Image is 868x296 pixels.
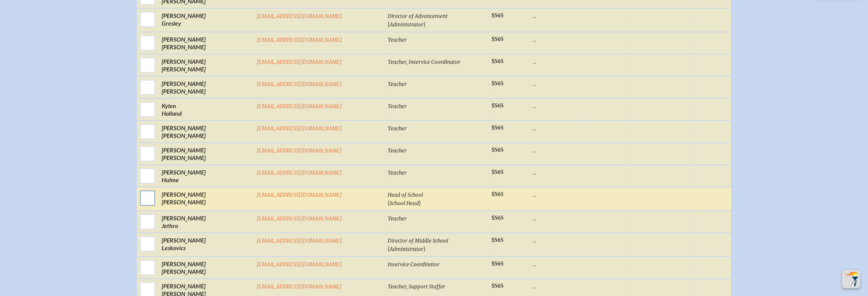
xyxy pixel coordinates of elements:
[492,169,504,175] span: $565
[419,199,421,206] span: )
[533,282,588,290] p: ...
[257,170,342,176] a: [EMAIL_ADDRESS][DOMAIN_NAME]
[257,283,342,290] a: [EMAIL_ADDRESS][DOMAIN_NAME]
[533,146,588,154] p: ...
[388,215,407,222] span: Teacher
[159,121,254,143] td: [PERSON_NAME] [PERSON_NAME]
[533,36,588,43] p: ...
[159,76,254,99] td: [PERSON_NAME] [PERSON_NAME]
[388,283,446,290] span: Teacher, Support Staffer
[257,37,342,43] a: [EMAIL_ADDRESS][DOMAIN_NAME]
[388,238,449,244] span: Director of Middle School
[492,237,504,243] span: $565
[388,81,407,87] span: Teacher
[390,246,424,252] span: Administrator
[257,59,342,65] a: [EMAIL_ADDRESS][DOMAIN_NAME]
[492,283,504,289] span: $565
[388,103,407,110] span: Teacher
[533,80,588,87] p: ...
[388,59,461,65] span: Teacher, Inservice Coordinator
[492,215,504,221] span: $565
[390,21,424,28] span: Administrator
[257,147,342,154] a: [EMAIL_ADDRESS][DOMAIN_NAME]
[424,20,426,27] span: )
[257,81,342,87] a: [EMAIL_ADDRESS][DOMAIN_NAME]
[257,103,342,110] a: [EMAIL_ADDRESS][DOMAIN_NAME]
[842,270,860,288] button: Scroll Top
[492,260,504,267] span: $565
[159,187,254,211] td: [PERSON_NAME] [PERSON_NAME]
[257,238,342,244] a: [EMAIL_ADDRESS][DOMAIN_NAME]
[388,13,448,19] span: Director of Advancement
[533,236,588,244] p: ...
[159,165,254,187] td: [PERSON_NAME] Hulme
[388,125,407,132] span: Teacher
[533,102,588,110] p: ...
[492,125,504,131] span: $565
[492,36,504,42] span: $565
[533,58,588,65] p: ...
[492,80,504,87] span: $565
[257,13,342,19] a: [EMAIL_ADDRESS][DOMAIN_NAME]
[159,54,254,76] td: [PERSON_NAME] [PERSON_NAME]
[492,191,504,197] span: $565
[390,200,419,207] span: School Head
[159,143,254,165] td: [PERSON_NAME] [PERSON_NAME]
[492,12,504,19] span: $565
[533,168,588,176] p: ...
[388,170,407,176] span: Teacher
[159,8,254,32] td: [PERSON_NAME] Gresley
[257,125,342,132] a: [EMAIL_ADDRESS][DOMAIN_NAME]
[388,147,407,154] span: Teacher
[388,20,390,27] span: (
[159,233,254,257] td: [PERSON_NAME] Leskovics
[492,147,504,153] span: $565
[844,272,859,287] img: To the top
[159,32,254,54] td: [PERSON_NAME] [PERSON_NAME]
[388,199,390,206] span: (
[257,192,342,198] a: [EMAIL_ADDRESS][DOMAIN_NAME]
[424,245,426,252] span: )
[388,245,390,252] span: (
[257,261,342,268] a: [EMAIL_ADDRESS][DOMAIN_NAME]
[159,99,254,121] td: Kylen Holland
[388,192,424,198] span: Head of School
[533,260,588,268] p: ...
[388,37,407,43] span: Teacher
[533,12,588,19] p: ...
[492,58,504,65] span: $565
[533,124,588,132] p: ...
[159,257,254,279] td: [PERSON_NAME] [PERSON_NAME]
[492,102,504,109] span: $565
[533,191,588,198] p: ...
[533,214,588,222] p: ...
[159,211,254,233] td: [PERSON_NAME] Jethro
[388,261,440,268] span: Inservice Coordinator
[257,215,342,222] a: [EMAIL_ADDRESS][DOMAIN_NAME]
